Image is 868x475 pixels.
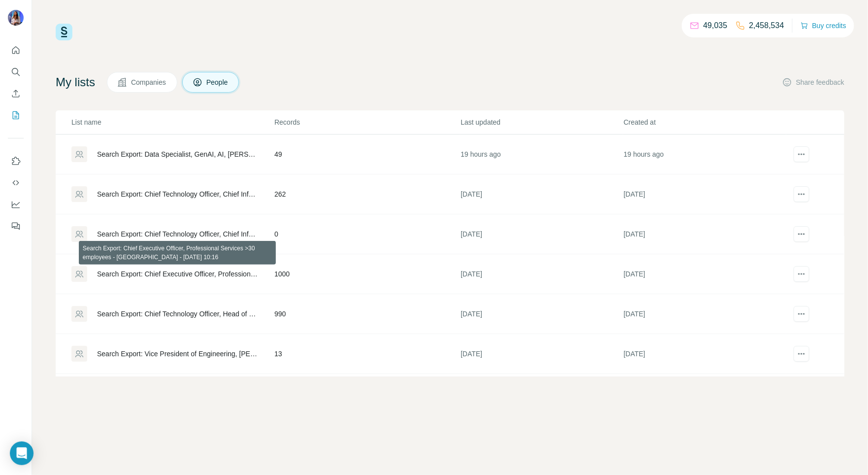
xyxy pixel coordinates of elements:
[274,174,460,214] td: 262
[460,254,623,294] td: [DATE]
[274,135,460,174] td: 49
[8,41,24,59] button: Quick start
[794,226,809,242] button: actions
[8,10,24,26] img: Avatar
[8,106,24,124] button: My lists
[782,77,844,87] button: Share feedback
[274,254,460,294] td: 1000
[703,20,728,32] p: 49,035
[8,63,24,81] button: Search
[274,294,460,334] td: 990
[460,135,623,174] td: 19 hours ago
[460,374,623,414] td: [DATE]
[8,152,24,170] button: Use Surfe on LinkedIn
[623,374,786,414] td: [DATE]
[623,294,786,334] td: [DATE]
[794,306,809,322] button: actions
[131,77,167,87] span: Companies
[461,117,623,127] p: Last updated
[56,74,95,90] h4: My lists
[460,174,623,214] td: [DATE]
[794,266,809,282] button: actions
[56,24,72,40] img: Surfe Logo
[8,196,24,213] button: Dashboard
[794,346,809,362] button: actions
[97,349,258,359] div: Search Export: Vice President of Engineering, [PERSON_NAME]- Security contacts - [DATE] 12:37
[10,441,33,465] div: Open Intercom Messenger
[97,149,258,159] div: Search Export: Data Specialist, GenAI, AI, [PERSON_NAME]- Security contacts - [DATE] 15:09
[624,117,786,127] p: Created at
[8,217,24,235] button: Feedback
[794,146,809,162] button: actions
[274,334,460,374] td: 13
[71,117,273,127] p: List name
[206,77,229,87] span: People
[749,20,784,32] p: 2,458,534
[274,374,460,414] td: 101
[801,19,846,33] button: Buy credits
[623,135,786,174] td: 19 hours ago
[623,214,786,254] td: [DATE]
[623,174,786,214] td: [DATE]
[460,294,623,334] td: [DATE]
[97,269,258,279] div: Search Export: Chief Executive Officer, Professional Services >30 employees - [GEOGRAPHIC_DATA] -...
[460,334,623,374] td: [DATE]
[97,189,258,199] div: Search Export: Chief Technology Officer, Chief Information Officer, Chief Executive Officer, Dire...
[97,309,258,319] div: Search Export: Chief Technology Officer, Head of Information Technology, procurement, genAI, head...
[623,254,786,294] td: [DATE]
[8,174,24,192] button: Use Surfe API
[794,186,809,202] button: actions
[97,229,258,239] div: Search Export: Chief Technology Officer, Chief Information Officer, Chief Executive Officer, Dire...
[623,334,786,374] td: [DATE]
[274,214,460,254] td: 0
[274,117,460,127] p: Records
[8,85,24,102] button: Enrich CSV
[460,214,623,254] td: [DATE]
